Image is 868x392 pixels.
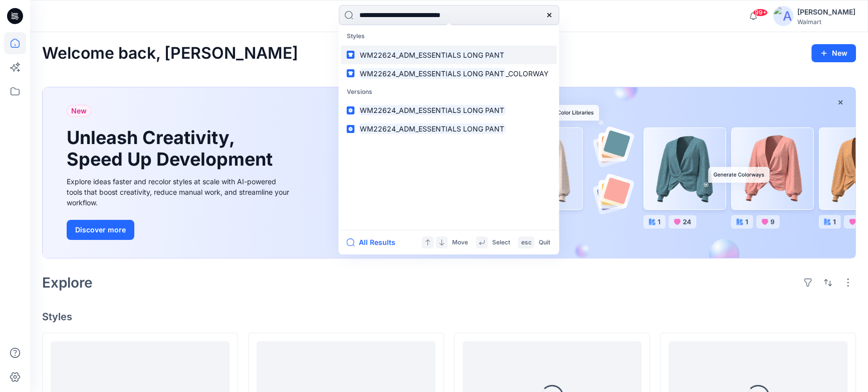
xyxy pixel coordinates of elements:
[340,119,557,138] a: WM22624_ADM_ESSENTIALS LONG PANT
[358,68,506,79] mark: WM22624_ADM_ESSENTIALS LONG PANT
[358,104,506,116] mark: WM22624_ADM_ESSENTIALS LONG PANT
[358,123,506,135] mark: WM22624_ADM_ESSENTIALS LONG PANT
[492,237,510,248] p: Select
[42,275,93,291] h2: Explore
[797,6,855,18] div: [PERSON_NAME]
[67,127,277,170] h1: Unleash Creativity, Speed Up Development
[811,44,856,62] button: New
[340,64,557,83] a: WM22624_ADM_ESSENTIALS LONG PANT_COLORWAY
[67,220,134,240] button: Discover more
[42,311,856,323] h4: Styles
[797,18,855,26] div: Walmart
[506,69,549,78] span: _COLORWAY
[358,49,506,61] mark: WM22624_ADM_ESSENTIALS LONG PANT
[340,46,557,64] a: WM22624_ADM_ESSENTIALS LONG PANT
[340,27,557,46] p: Styles
[538,237,550,248] p: Quit
[452,237,468,248] p: Move
[42,44,298,63] h2: Welcome back, [PERSON_NAME]
[340,101,557,119] a: WM22624_ADM_ESSENTIALS LONG PANT
[67,220,292,240] a: Discover more
[753,9,768,17] span: 99+
[773,6,793,26] img: avatar
[71,105,87,117] span: New
[340,83,557,101] p: Versions
[521,237,531,248] p: esc
[346,236,401,248] button: All Results
[67,176,292,208] div: Explore ideas faster and recolor styles at scale with AI-powered tools that boost creativity, red...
